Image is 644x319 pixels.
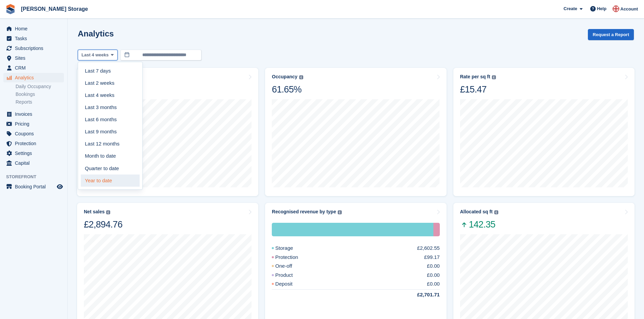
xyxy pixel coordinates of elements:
a: Preview store [56,183,64,191]
span: Pricing [15,119,55,129]
a: menu [3,149,64,158]
div: Storage [272,223,433,236]
a: menu [3,73,64,82]
button: Request a Report [588,29,634,40]
img: stora-icon-8386f47178a22dfd0bd8f6a31ec36ba5ce8667c1dd55bd0f319d3a0aa187defe.svg [5,4,16,14]
a: Year to date [81,175,140,187]
span: Coupons [15,129,55,138]
img: icon-info-grey-7440780725fd019a000dd9b08b2336e03edf1995a4989e88bcd33f0948082b44.svg [494,210,498,214]
span: Help [597,5,606,12]
div: Protection [272,254,314,261]
a: Last 7 days [81,65,140,77]
a: menu [3,53,64,63]
span: Protection [15,139,55,148]
span: Create [564,5,577,12]
div: £2,701.71 [401,291,440,299]
a: Quarter to date [81,162,140,175]
div: Storage [272,244,309,252]
div: £15.47 [460,84,496,95]
span: Sites [15,53,55,63]
span: Storefront [6,174,67,180]
span: Home [15,24,55,33]
img: icon-info-grey-7440780725fd019a000dd9b08b2336e03edf1995a4989e88bcd33f0948082b44.svg [338,210,342,214]
div: £0.00 [427,280,440,288]
a: menu [3,158,64,168]
div: Deposit [272,280,309,288]
a: menu [3,139,64,148]
a: Reports [16,99,64,105]
a: Last 4 weeks [81,89,140,101]
span: Invoices [15,109,55,119]
div: Occupancy [272,74,297,80]
div: £2,894.76 [84,219,122,230]
span: Account [620,6,638,12]
a: menu [3,44,64,53]
img: icon-info-grey-7440780725fd019a000dd9b08b2336e03edf1995a4989e88bcd33f0948082b44.svg [106,210,110,214]
div: One-off [272,262,308,270]
span: Last 4 weeks [81,52,109,58]
a: Last 3 months [81,101,140,113]
a: Daily Occupancy [16,83,64,90]
span: CRM [15,63,55,73]
a: Last 2 weeks [81,77,140,89]
h2: Analytics [78,29,114,38]
div: £99.17 [424,254,440,261]
span: Analytics [15,73,55,82]
div: Rate per sq ft [460,74,490,80]
span: Settings [15,149,55,158]
span: Subscriptions [15,44,55,53]
a: Month to date [81,150,140,162]
img: icon-info-grey-7440780725fd019a000dd9b08b2336e03edf1995a4989e88bcd33f0948082b44.svg [299,75,303,79]
a: Last 12 months [81,138,140,150]
a: menu [3,34,64,43]
a: menu [3,109,64,119]
span: Tasks [15,34,55,43]
img: John Baker [613,5,619,12]
div: 61.65% [272,84,303,95]
span: 142.35 [460,219,498,230]
div: £0.00 [427,271,440,279]
span: Capital [15,158,55,168]
div: £0.00 [427,262,440,270]
a: menu [3,63,64,73]
a: Last 6 months [81,113,140,126]
img: icon-info-grey-7440780725fd019a000dd9b08b2336e03edf1995a4989e88bcd33f0948082b44.svg [492,75,496,79]
a: Bookings [16,91,64,98]
div: Recognised revenue by type [272,209,336,215]
div: Net sales [84,209,104,215]
div: Product [272,271,309,279]
a: menu [3,24,64,33]
button: Last 4 weeks [78,50,118,61]
div: Protection [433,223,439,236]
a: menu [3,182,64,191]
a: [PERSON_NAME] Storage [18,3,91,15]
div: Allocated sq ft [460,209,493,215]
a: menu [3,119,64,129]
a: Last 9 months [81,126,140,138]
div: £2,602.55 [417,244,440,252]
a: menu [3,129,64,138]
span: Booking Portal [15,182,55,191]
